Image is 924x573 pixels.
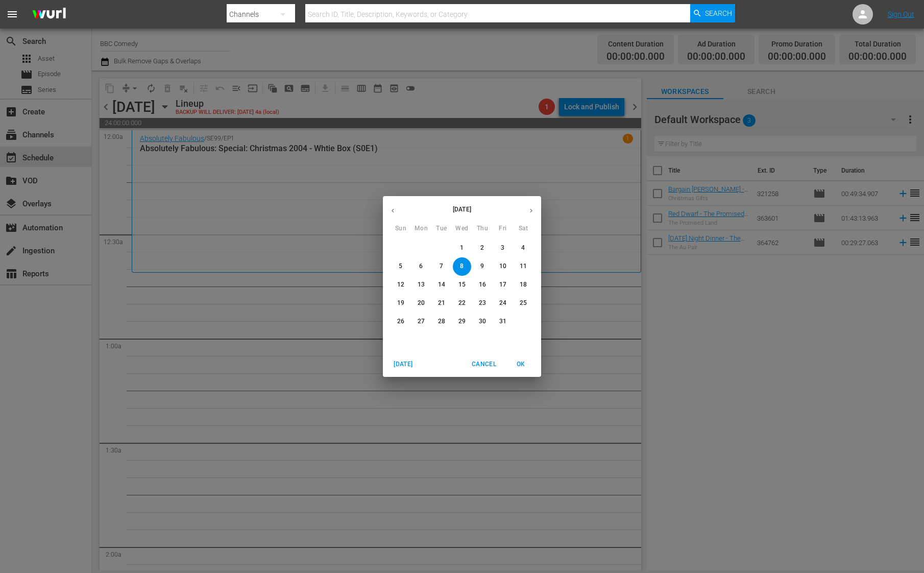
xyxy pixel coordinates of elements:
[499,299,506,307] p: 24
[458,280,466,289] p: 15
[438,299,445,307] p: 21
[460,262,464,271] p: 8
[473,257,492,276] button: 9
[494,224,512,234] span: Fri
[888,10,914,18] a: Sign Out
[392,313,410,331] button: 26
[514,294,532,313] button: 25
[6,8,18,20] span: menu
[453,239,471,257] button: 1
[473,239,492,257] button: 2
[514,224,532,234] span: Sat
[479,299,486,307] p: 23
[25,3,74,27] img: ans4CAIJ8jUAAAAAAAAAAAAAAAAAAAAAAAAgQb4GAAAAAAAAAAAAAAAAAAAAAAAAJMjXAAAAAAAAAAAAAAAAAAAAAAAAgAT5G...
[432,224,451,234] span: Tue
[392,276,410,294] button: 12
[387,356,420,373] button: [DATE]
[520,262,527,271] p: 11
[432,294,451,313] button: 21
[499,262,506,271] p: 10
[501,244,504,252] p: 3
[473,294,492,313] button: 23
[520,299,527,307] p: 25
[508,359,533,370] span: OK
[392,224,410,234] span: Sun
[432,257,451,276] button: 7
[494,257,512,276] button: 10
[432,276,451,294] button: 14
[494,313,512,331] button: 31
[458,299,466,307] p: 22
[480,262,484,271] p: 9
[412,257,430,276] button: 6
[453,294,471,313] button: 22
[479,317,486,326] p: 30
[397,299,404,307] p: 19
[458,317,466,326] p: 29
[479,280,486,289] p: 16
[412,224,430,234] span: Mon
[514,239,532,257] button: 4
[432,313,451,331] button: 28
[418,299,425,307] p: 20
[472,359,496,370] span: Cancel
[520,280,527,289] p: 18
[460,244,464,252] p: 1
[494,276,512,294] button: 17
[403,205,521,214] p: [DATE]
[473,313,492,331] button: 30
[419,262,423,271] p: 6
[438,280,445,289] p: 14
[480,244,484,252] p: 2
[418,317,425,326] p: 27
[494,239,512,257] button: 3
[438,317,445,326] p: 28
[392,294,410,313] button: 19
[397,280,404,289] p: 12
[453,224,471,234] span: Wed
[494,294,512,313] button: 24
[391,359,416,370] span: [DATE]
[440,262,443,271] p: 7
[473,276,492,294] button: 16
[504,356,537,373] button: OK
[418,280,425,289] p: 13
[473,224,492,234] span: Thu
[397,317,404,326] p: 26
[705,4,732,22] span: Search
[399,262,402,271] p: 5
[499,317,506,326] p: 31
[412,313,430,331] button: 27
[392,257,410,276] button: 5
[521,244,525,252] p: 4
[453,257,471,276] button: 8
[499,280,506,289] p: 17
[412,276,430,294] button: 13
[453,276,471,294] button: 15
[468,356,500,373] button: Cancel
[412,294,430,313] button: 20
[453,313,471,331] button: 29
[514,276,532,294] button: 18
[514,257,532,276] button: 11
